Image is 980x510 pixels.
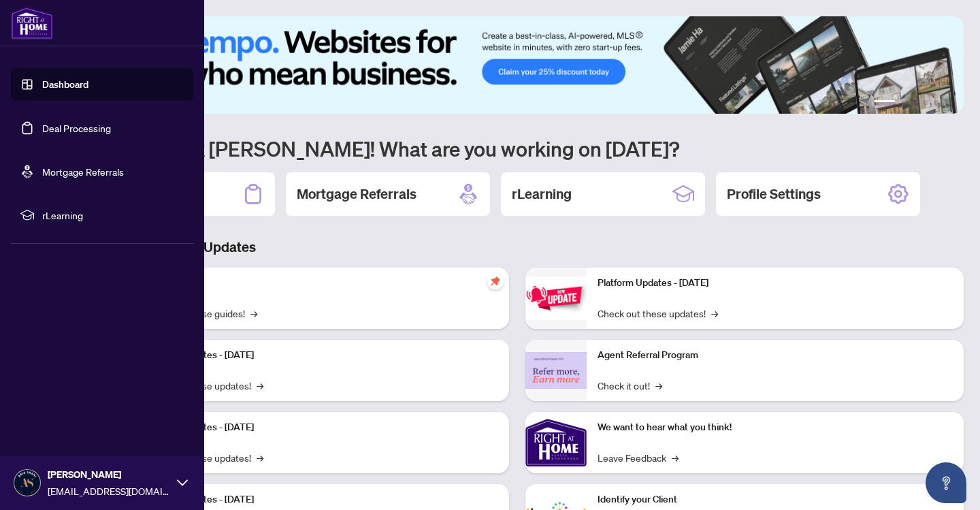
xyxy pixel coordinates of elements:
[598,450,679,465] a: Leave Feedback→
[727,185,821,204] h2: Profile Settings
[143,420,498,435] p: Platform Updates - [DATE]
[598,420,953,435] p: We want to hear what you think!
[14,470,40,496] img: Profile Icon
[297,185,416,204] h2: Mortgage Referrals
[42,208,184,223] span: rLearning
[143,276,498,291] p: Self-Help
[655,378,662,393] span: →
[912,100,917,106] button: 3
[512,185,572,204] h2: rLearning
[71,136,964,161] h1: Welcome back [PERSON_NAME]! What are you working on [DATE]?
[11,7,53,39] img: logo
[926,462,966,503] button: Open asap
[598,276,953,291] p: Platform Updates - [DATE]
[525,352,587,389] img: Agent Referral Program
[42,165,124,178] a: Mortgage Referrals
[143,492,498,507] p: Platform Updates - [DATE]
[143,348,498,363] p: Platform Updates - [DATE]
[672,450,679,465] span: →
[598,378,662,393] a: Check it out!→
[42,122,111,134] a: Deal Processing
[48,483,170,498] span: [EMAIL_ADDRESS][DOMAIN_NAME]
[71,16,964,114] img: Slide 0
[42,78,88,91] a: Dashboard
[711,306,718,321] span: →
[257,378,263,393] span: →
[525,276,587,319] img: Platform Updates - June 23, 2025
[598,306,718,321] a: Check out these updates!→
[598,348,953,363] p: Agent Referral Program
[901,100,906,106] button: 2
[250,306,257,321] span: →
[874,100,896,106] button: 1
[487,273,504,289] span: pushpin
[525,412,587,473] img: We want to hear what you think!
[923,100,928,106] button: 4
[945,100,950,106] button: 6
[48,467,170,482] span: [PERSON_NAME]
[71,238,964,257] h3: Brokerage & Industry Updates
[257,450,263,465] span: →
[934,100,939,106] button: 5
[598,492,953,507] p: Identify your Client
